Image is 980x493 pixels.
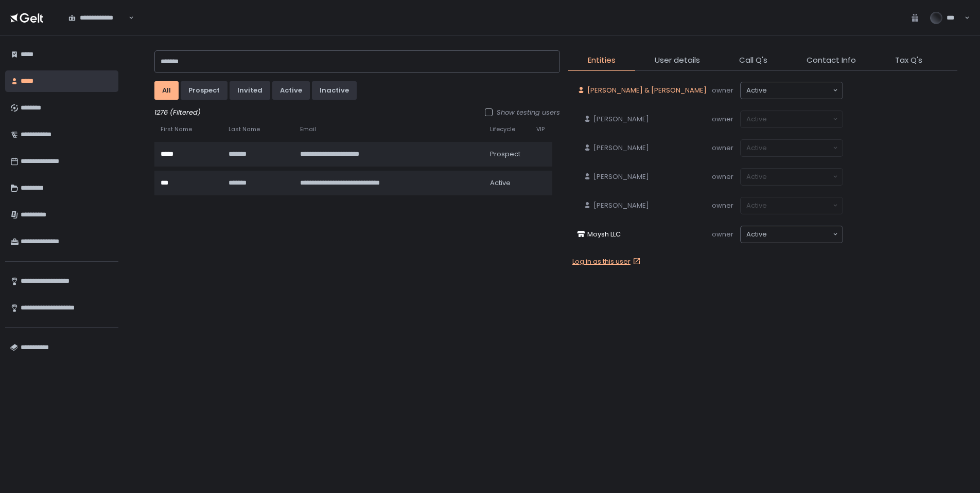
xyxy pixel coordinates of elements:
[741,82,843,99] div: Search for option
[536,125,545,133] span: VIP
[579,197,653,214] a: [PERSON_NAME]
[490,125,515,133] span: Lifecycle
[579,168,653,186] a: [PERSON_NAME]
[237,86,262,95] div: invited
[767,229,832,240] input: Search for option
[587,230,621,239] span: Moysh LLC
[62,7,134,29] div: Search for option
[573,226,625,243] a: Moysh LLC
[712,143,733,153] span: owner
[746,86,767,95] span: active
[230,81,270,100] button: invited
[188,86,220,95] div: prospect
[712,229,733,239] span: owner
[490,178,511,188] span: active
[312,81,357,100] button: inactive
[229,125,260,133] span: Last Name
[573,82,711,99] a: [PERSON_NAME] & [PERSON_NAME]
[739,54,767,66] span: Call Q's
[593,172,649,181] span: [PERSON_NAME]
[746,230,767,239] span: active
[154,108,560,117] div: 1276 (Filtered)
[593,201,649,210] span: [PERSON_NAME]
[272,81,310,100] button: active
[579,139,653,157] a: [PERSON_NAME]
[572,257,643,266] a: Log in as this user
[320,86,349,95] div: inactive
[712,85,733,95] span: owner
[593,143,649,153] span: [PERSON_NAME]
[181,81,227,100] button: prospect
[588,54,616,66] span: Entities
[807,54,856,66] span: Contact Info
[300,125,316,133] span: Email
[741,226,843,243] div: Search for option
[593,115,649,124] span: [PERSON_NAME]
[161,125,192,133] span: First Name
[712,172,733,181] span: owner
[655,54,700,66] span: User details
[127,13,128,23] input: Search for option
[490,150,520,159] span: prospect
[895,54,922,66] span: Tax Q's
[579,111,653,128] a: [PERSON_NAME]
[712,200,733,210] span: owner
[154,81,179,100] button: All
[162,86,171,95] div: All
[767,85,832,96] input: Search for option
[587,86,707,95] span: [PERSON_NAME] & [PERSON_NAME]
[280,86,302,95] div: active
[712,114,733,124] span: owner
